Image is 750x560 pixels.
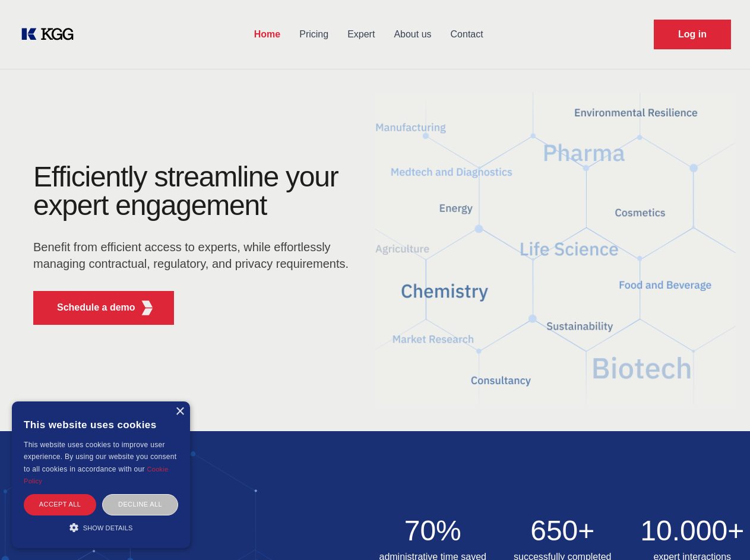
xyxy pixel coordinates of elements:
h2: 70% [375,517,491,545]
p: Schedule a demo [57,300,135,315]
div: This website uses cookies [24,410,178,439]
img: KGG Fifth Element RED [140,300,154,315]
a: Request Demo [654,20,731,49]
a: Cookie Policy [24,466,169,485]
img: KGG Fifth Element RED [375,77,736,419]
a: Contact [441,19,493,50]
div: Accept all [24,494,96,515]
a: KOL Knowledge Platform: Talk to Key External Experts (KEE) [19,25,83,44]
span: This website uses cookies to improve user experience. By using our website you consent to all coo... [24,441,176,473]
a: Home [245,19,290,50]
h2: 650+ [505,517,621,545]
h1: Efficiently streamline your expert engagement [33,163,356,220]
a: About us [384,19,441,50]
a: Expert [338,19,384,50]
a: Pricing [290,19,338,50]
button: Schedule a demoKGG Fifth Element RED [33,291,174,325]
p: Benefit from efficient access to experts, while effortlessly managing contractual, regulatory, an... [33,239,356,272]
div: Close [175,407,184,416]
span: Show details [83,524,133,531]
div: Show details [24,521,178,533]
div: Decline all [102,494,178,515]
